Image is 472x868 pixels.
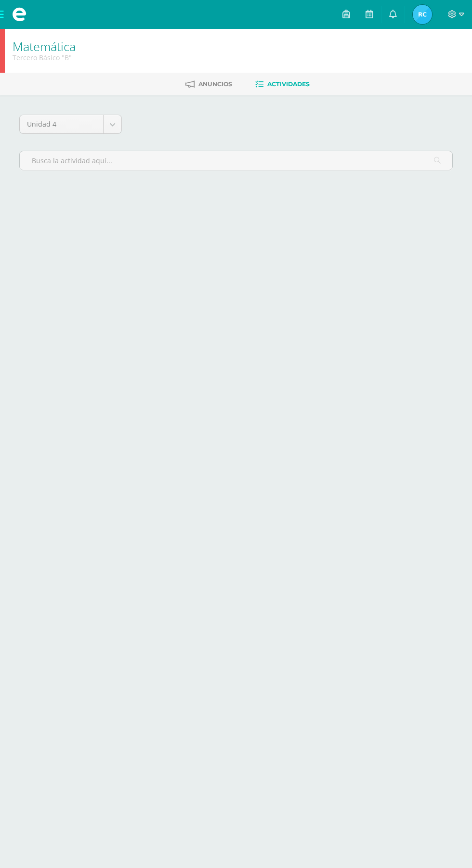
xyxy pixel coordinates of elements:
[13,38,76,54] a: Matemática
[267,80,310,88] span: Actividades
[27,115,96,133] span: Unidad 4
[13,53,76,62] div: Tercero Básico 'B'
[20,115,121,133] a: Unidad 4
[13,39,76,53] h1: Matemática
[413,5,432,24] img: b267056732fc5bd767e1306c90ee396b.png
[20,151,452,170] input: Busca la actividad aquí...
[185,77,232,92] a: Anuncios
[198,80,232,88] span: Anuncios
[255,77,310,92] a: Actividades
